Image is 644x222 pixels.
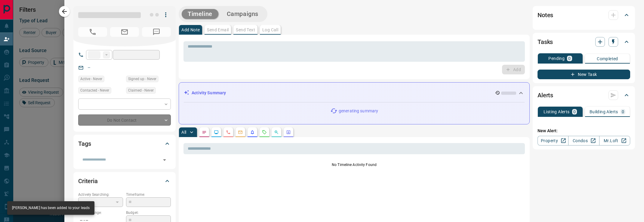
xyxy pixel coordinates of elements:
p: Add Note [181,28,200,32]
svg: Opportunities [274,130,279,135]
button: New Task [538,70,630,79]
h2: Tasks [538,37,553,47]
span: Contacted - Never [80,87,109,93]
a: Condos [568,136,599,145]
svg: Lead Browsing Activity [214,130,219,135]
p: 0 [573,110,576,114]
a: -- [88,65,90,70]
div: Tasks [538,35,630,49]
span: Claimed - Never [128,87,154,93]
p: Search Range: [78,210,123,215]
span: No Number [142,27,171,37]
h2: Tags [78,139,91,149]
div: Alerts [538,88,630,102]
p: Timeframe: [126,192,171,197]
p: Completed [597,57,618,61]
h2: Notes [538,10,553,20]
p: Pending [548,56,565,61]
h2: Criteria [78,176,98,186]
span: No Email [110,27,139,37]
a: Mr.Loft [599,136,630,145]
a: Property [538,136,569,145]
p: generating summary [339,108,378,114]
svg: Notes [202,130,207,135]
p: Activity Summary [192,90,226,96]
div: Criteria [78,174,171,188]
svg: Calls [226,130,231,135]
svg: Listing Alerts [250,130,255,135]
svg: Agent Actions [286,130,291,135]
button: Timeline [182,9,218,19]
div: Activity Summary [184,87,525,98]
p: 0 [622,110,624,114]
h2: Alerts [538,90,553,100]
span: Signed up - Never [128,76,156,82]
p: Actively Searching: [78,192,123,197]
button: Open [160,156,169,164]
button: Campaigns [221,9,264,19]
p: Building Alerts [590,110,618,114]
div: Tags [78,136,171,151]
span: Active - Never [80,76,102,82]
span: No Number [78,27,107,37]
p: No Timeline Activity Found [183,162,525,167]
svg: Emails [238,130,243,135]
p: New Alert: [538,128,630,134]
div: [PERSON_NAME] has been added to your leads [12,203,90,213]
p: Listing Alerts [544,110,570,114]
svg: Requests [262,130,267,135]
div: Notes [538,8,630,22]
p: All [181,130,186,134]
p: 0 [568,56,571,61]
div: Do Not Contact [78,114,171,126]
p: Budget: [126,210,171,215]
